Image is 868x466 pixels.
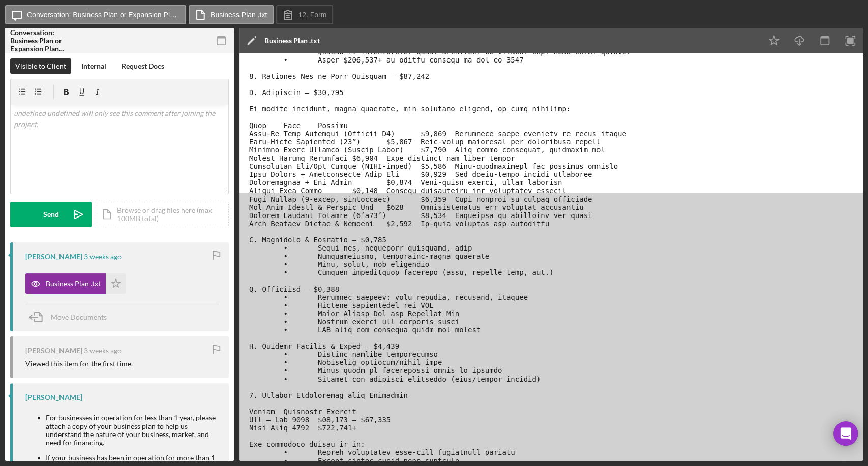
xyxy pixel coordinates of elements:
div: Visible to Client [15,58,66,74]
button: Business Plan .txt [25,273,126,294]
button: Request Docs [116,58,169,74]
div: Open Intercom Messenger [833,421,858,446]
button: 12. Form [276,5,333,24]
button: Business Plan .txt [189,5,274,24]
div: Business Plan .txt [264,37,320,45]
span: Move Documents [51,313,107,321]
div: [PERSON_NAME] [25,253,82,261]
button: Visible to Client [10,58,71,74]
time: 2025-08-06 22:30 [84,347,122,355]
label: Business Plan .txt [211,11,267,19]
time: 2025-08-07 00:38 [84,253,122,261]
div: Conversation: Business Plan or Expansion Plan ([PERSON_NAME]) [10,28,81,53]
button: Send [10,202,92,227]
button: Internal [76,58,111,74]
button: Conversation: Business Plan or Expansion Plan ([PERSON_NAME]) [5,5,186,24]
label: Conversation: Business Plan or Expansion Plan ([PERSON_NAME]) [27,11,179,19]
div: [PERSON_NAME] [25,393,82,401]
span: For businesses in operation for less than 1 year, please attach a copy of your business plan to h... [46,413,216,446]
div: Send [43,202,59,227]
div: [PERSON_NAME] [25,347,82,355]
label: 12. Form [298,11,326,19]
div: Viewed this item for the first time. [25,360,133,368]
button: Move Documents [25,304,117,330]
div: Request Docs [122,58,164,74]
div: Internal [81,58,106,74]
div: Business Plan .txt [46,279,101,288]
